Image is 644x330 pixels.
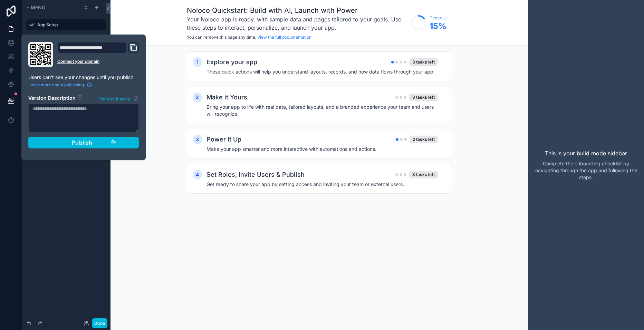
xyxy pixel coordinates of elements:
[28,137,139,148] button: Publish
[430,21,446,32] span: 15 %
[72,139,93,146] span: Publish
[28,95,76,102] h2: Version Description
[28,82,92,88] a: Learn more about publishing
[28,74,139,81] p: Users can't see your changes until you publish.
[31,4,45,10] span: Menu
[534,160,638,181] p: Complete the onboarding checklist by navigating through the app and following the steps.
[545,149,627,157] p: This is your build mode sidebar
[187,35,256,40] span: You can remove this page any time.
[57,59,139,64] a: Connect your domain
[257,35,313,40] a: View the full documentation.
[25,3,79,12] button: Menu
[37,22,102,28] label: App Setup
[187,6,407,15] h1: Noloco Quickstart: Build with AI, Launch with Power
[28,82,84,88] span: Learn more about publishing
[99,95,139,102] button: Version history
[430,15,446,21] span: Progress
[99,95,130,102] span: Version history
[57,42,139,67] div: Domain and Custom Link
[187,15,407,32] h3: Your Noloco app is ready, with sample data and pages tailored to your goals. Use these steps to i...
[92,318,107,328] button: Done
